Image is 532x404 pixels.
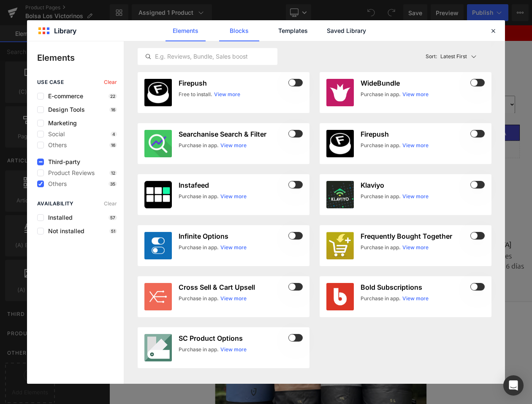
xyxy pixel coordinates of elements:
[285,197,382,209] p: 30 Días de garantía
[138,51,277,62] input: E.g. Reviews, Bundle, Sales boost...
[44,120,77,127] span: Marketing
[285,246,382,259] p: 100% Impermeable
[361,91,401,98] div: Purchase in app.
[109,143,117,148] p: 16
[273,20,313,41] a: Templates
[220,244,247,251] a: View more
[37,201,74,207] span: Availability
[144,79,172,106] img: Firepush.png
[179,142,219,149] div: Purchase in app.
[304,49,366,62] p: 1.876 Opiniones
[361,295,401,302] div: Purchase in app.
[407,124,480,135] span: COMPRAR AHORA
[405,197,436,209] p: Material
[220,193,247,200] a: View more
[361,181,469,189] h3: Klaviyo
[179,130,287,138] h3: Searchanise Search & Filter
[405,272,502,310] p: 2 a 3 días en ciudades principales y de 3 a 6 días a otros municipios
[44,170,95,176] span: Product Reviews
[109,215,117,220] p: 57
[214,91,240,98] a: View more
[326,20,366,41] a: Saved Library
[179,193,219,200] div: Purchase in app.
[83,252,155,329] a: BOLSA SECA VICTORINOS
[44,93,83,100] span: E-commerce
[219,20,259,41] a: Blocks
[179,283,287,291] h3: Cross Sell & Cart Upsell
[157,252,229,329] a: BOLSA SECA VICTORINOS
[179,232,287,240] h3: Infinite Options
[326,232,354,259] img: frequently-bought-together.jpg
[9,252,81,329] a: BOLSA SECA VICTORINOS
[361,130,469,138] h3: Firepush
[326,79,354,106] img: 36d3ff60-5281-42d0-85d8-834f522fc7c5.jpeg
[268,120,343,138] span: $40,000.00
[109,170,117,175] p: 12
[144,181,172,208] img: instafeed.jpg
[179,79,287,87] h3: Firepush
[262,25,403,42] a: BOLSA SECA VICTORINOS
[109,181,117,186] p: 35
[326,283,354,310] img: bold.jpg
[166,20,206,41] a: Elements
[152,5,358,14] b: ¡MÁS DE 9.000 PERSONAS VIAJAN TRANQUILAS CON ESTE BOLSO!
[44,180,67,187] span: Others
[405,210,436,223] p: PVC
[179,346,219,353] div: Purchase in app.
[144,334,172,361] img: gempages_464227264272270525-d7dbad09-95b2-450f-8b7b-320a5e395534.png
[402,295,429,302] a: View more
[157,252,229,324] img: BOLSA SECA VICTORINOS
[361,283,469,291] h3: Bold Subscriptions
[422,48,492,65] button: Latest FirstSort:Latest First
[44,131,65,137] span: Social
[405,246,502,271] p: Envíos a todo [GEOGRAPHIC_DATA]
[83,252,155,324] img: BOLSA SECA VICTORINOS
[285,210,382,235] p: Si no te gusta te devolvemos el dinero
[104,79,117,85] span: Clear
[179,295,219,302] div: Purchase in app.
[402,193,429,200] a: View more
[44,159,80,165] span: Third-party
[326,130,354,157] img: Firepush.png
[144,283,172,310] img: cross-sell.jpg
[262,175,311,182] font: Solo en inventario
[220,295,247,302] a: View more
[391,120,496,140] button: COMPRAR AHORA
[402,142,429,149] a: View more
[144,130,172,157] img: SmartSearch.png
[503,375,524,396] div: Open Intercom Messenger
[426,54,437,59] span: Sort:
[361,193,401,200] div: Purchase in app.
[285,259,382,285] p: Cierre [PERSON_NAME] hermético
[9,252,81,324] img: BOLSA SECA VICTORINOS
[111,132,117,137] p: 4
[402,244,429,251] a: View more
[220,346,247,353] a: View more
[382,75,502,85] label: Tamaño
[44,142,67,148] span: Others
[220,142,247,149] a: View more
[179,91,212,98] div: Free to install.
[326,181,354,208] img: klaviyo.jpg
[273,175,279,182] span: 26
[144,232,172,259] img: infinite-options.jpg
[179,244,219,251] div: Purchase in app.
[44,214,73,221] span: Installed
[109,94,117,99] p: 22
[440,53,467,60] p: Latest First
[104,201,117,207] span: Clear
[262,75,382,85] label: Color
[361,232,469,240] h3: Frequently Bought Together
[361,79,469,87] h3: WideBundle
[179,334,287,342] h3: SC Product Options
[361,142,401,149] div: Purchase in app.
[37,79,64,85] span: use case
[37,51,124,64] p: Elements
[399,48,437,61] p: Verificado
[44,228,84,234] span: Not installed
[8,25,228,245] img: BOLSA SECA VICTORINOS
[361,244,401,251] div: Purchase in app.
[109,229,117,234] p: 51
[44,106,85,113] span: Design Tools
[109,107,117,112] p: 16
